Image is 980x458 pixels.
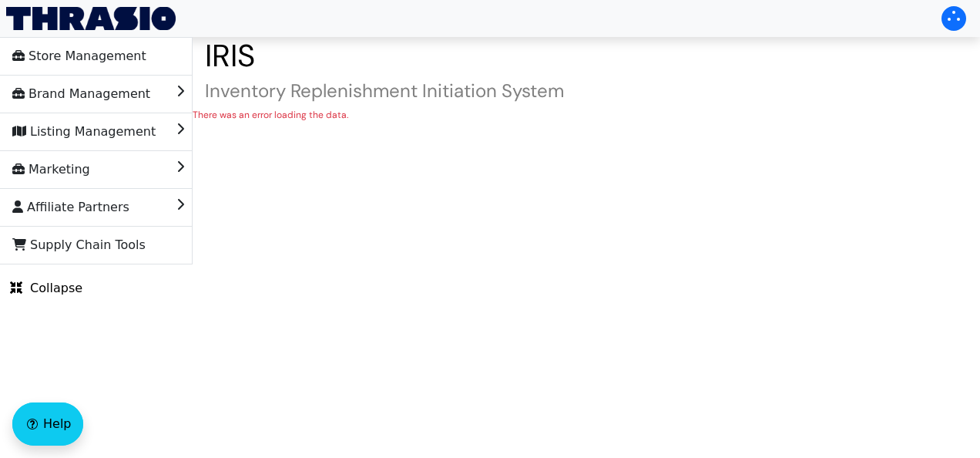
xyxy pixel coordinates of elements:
span: Help [43,415,71,433]
button: Help floatingactionbutton [12,402,83,446]
h1: IRIS [193,37,980,74]
h4: Inventory Replenishment Initiation System [193,80,980,103]
span: Marketing [12,157,90,182]
img: Thrasio Logo [6,7,176,30]
span: Collapse [10,279,82,298]
span: Supply Chain Tools [12,233,146,258]
span: Brand Management [12,82,150,106]
span: Listing Management [12,120,156,144]
div: There was an error loading the data. [193,109,980,121]
span: Affiliate Partners [12,195,129,220]
span: Store Management [12,44,146,69]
